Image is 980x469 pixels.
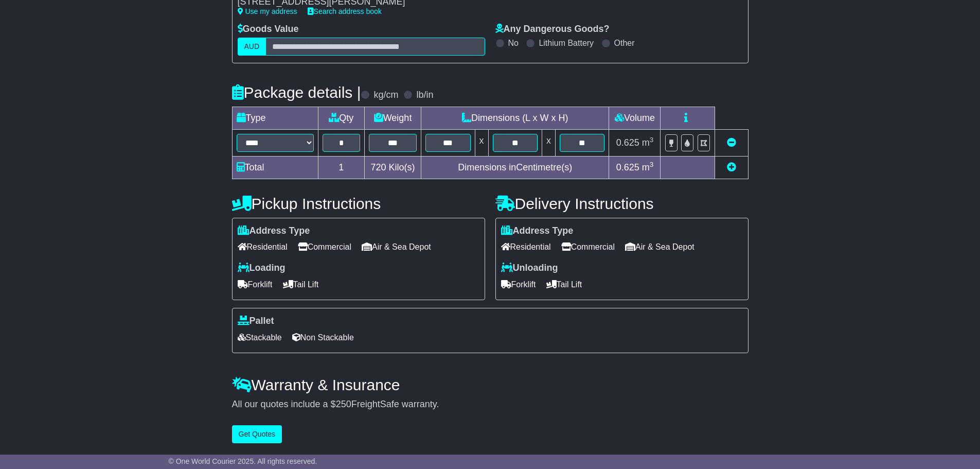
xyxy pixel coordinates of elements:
span: Stackable [238,329,282,345]
td: Kilo(s) [365,156,421,179]
span: Non Stackable [292,329,354,345]
label: kg/cm [373,90,398,101]
span: Air & Sea Depot [362,239,431,255]
span: m [642,162,654,172]
label: lb/in [416,90,433,101]
td: Dimensions (L x W x H) [421,107,609,129]
td: Total [232,156,318,179]
a: Add new item [727,162,736,172]
td: 1 [318,156,365,179]
div: All our quotes include a $ FreightSafe warranty. [232,399,749,410]
a: Remove this item [727,137,736,148]
label: Any Dangerous Goods? [495,24,610,35]
h4: Pickup Instructions [232,195,485,212]
td: Type [232,107,318,129]
td: Weight [365,107,421,129]
span: 0.625 [616,162,639,172]
label: AUD [238,38,266,56]
label: Goods Value [238,24,299,35]
span: Residential [238,239,288,255]
span: Commercial [561,239,615,255]
label: Pallet [238,316,274,327]
label: Unloading [501,263,558,274]
span: Tail Lift [546,276,582,292]
span: © One World Courier 2025. All rights reserved. [169,457,317,465]
span: 250 [336,399,351,409]
span: Forklift [238,276,273,292]
label: No [508,38,519,48]
a: Search address book [308,7,382,15]
a: Use my address [238,7,297,15]
td: x [542,129,555,156]
sup: 3 [650,161,654,168]
td: x [475,129,488,156]
td: Qty [318,107,365,129]
sup: 3 [650,136,654,144]
span: Tail Lift [283,276,319,292]
span: m [642,137,654,148]
span: Forklift [501,276,536,292]
label: Loading [238,263,286,274]
h4: Package details | [232,84,361,101]
span: 720 [371,162,386,172]
label: Address Type [501,225,574,237]
span: 0.625 [616,137,639,148]
span: Commercial [298,239,351,255]
span: Residential [501,239,551,255]
h4: Warranty & Insurance [232,376,749,393]
label: Lithium Battery [539,38,594,48]
h4: Delivery Instructions [495,195,749,212]
label: Address Type [238,225,310,237]
button: Get Quotes [232,425,282,443]
td: Volume [609,107,661,129]
td: Dimensions in Centimetre(s) [421,156,609,179]
span: Air & Sea Depot [625,239,694,255]
label: Other [614,38,635,48]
